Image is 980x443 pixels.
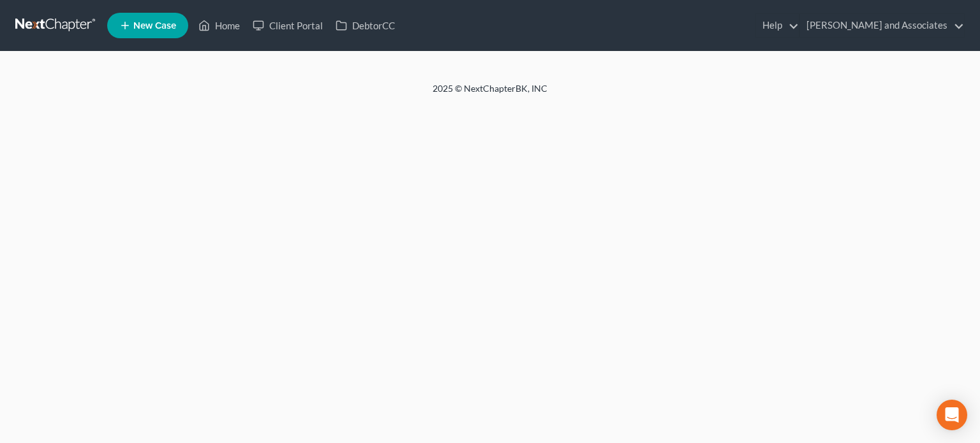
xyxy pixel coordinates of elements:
[756,14,799,37] a: Help
[937,400,967,430] div: Open Intercom Messenger
[246,14,329,37] a: Client Portal
[107,13,188,38] new-legal-case-button: New Case
[800,14,964,37] a: [PERSON_NAME] and Associates
[126,82,854,105] div: 2025 © NextChapterBK, INC
[329,14,401,37] a: DebtorCC
[192,14,246,37] a: Home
